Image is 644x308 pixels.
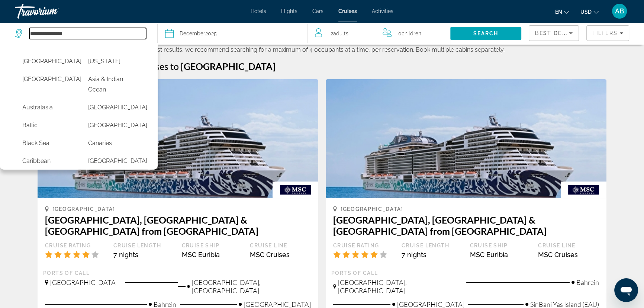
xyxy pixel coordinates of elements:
span: [GEOGRAPHIC_DATA], [GEOGRAPHIC_DATA] [338,278,459,295]
span: [GEOGRAPHIC_DATA] [181,61,276,72]
button: Travelers: 2 adults, 0 children [307,22,450,45]
mat-select: Sort by [535,29,573,38]
a: Cruises [338,8,357,14]
div: Cruise Rating [45,242,106,249]
input: Select cruise destination [29,28,146,39]
button: Select cruise destination: Bahamas [84,100,143,115]
span: cruises to [140,61,179,72]
h3: [GEOGRAPHIC_DATA], [GEOGRAPHIC_DATA] & [GEOGRAPHIC_DATA] from [GEOGRAPHIC_DATA] [333,214,599,237]
span: December [180,31,205,36]
button: Select cruise destination: Antarctica [19,72,77,86]
span: [GEOGRAPHIC_DATA] [341,206,403,212]
button: Select cruise destination: Caribbean [19,154,77,168]
span: [GEOGRAPHIC_DATA], [GEOGRAPHIC_DATA] [191,278,311,295]
span: 0 [398,28,421,39]
a: Travorium [15,1,89,21]
a: Flights [281,8,297,14]
div: 7 nights [113,251,174,259]
div: MSC Euribia [182,251,243,259]
a: Activities [372,8,393,14]
div: Cruise Ship [470,242,531,249]
span: USD [580,9,592,15]
span: Adults [333,31,348,36]
span: Children [402,31,421,36]
div: MSC Cruises [538,251,599,259]
button: Select cruise destination: Canaries [84,136,143,150]
button: Select cruise destination: Central America [84,154,143,168]
img: Dubai, Abu Dhabi & Qatar from Dubai [38,79,318,198]
button: Search [450,27,522,40]
span: Bahrein [576,278,599,286]
div: Cruise Length [113,242,174,249]
iframe: Кнопка запуска окна обмена сообщениями [614,278,638,302]
div: Ports of call [331,270,601,276]
button: Select cruise date [165,22,300,45]
div: 7 nights [402,251,463,259]
button: Select cruise destination: Baltic [19,118,77,132]
div: MSC Cruises [250,251,311,259]
span: Filters [592,30,618,36]
button: Change currency [580,6,599,17]
span: 2 [331,28,348,39]
button: User Menu [610,3,629,19]
span: Search [473,31,499,36]
a: Hotels [251,8,266,14]
div: Cruise Line [538,242,599,249]
button: Change language [555,6,569,17]
button: Select cruise destination: Asia & Indian Ocean [84,72,143,97]
div: Ports of call [43,270,313,276]
img: Cruise company logo [273,182,318,198]
span: [GEOGRAPHIC_DATA] [52,206,115,212]
span: AB [615,7,624,15]
span: Best Deals [535,30,574,36]
button: Select cruise destination: Alaska [84,54,143,68]
button: Select cruise destination: Africa [19,54,77,68]
div: Cruise Ship [182,242,243,249]
a: Cars [312,8,323,14]
span: [GEOGRAPHIC_DATA] [50,278,117,286]
div: 2025 [180,28,217,39]
img: Dubai, Abu Dhabi & Qatar from Doha [326,79,606,198]
div: MSC Euribia [470,251,531,259]
div: Cruise Rating [333,242,394,249]
button: Select cruise destination: Black Sea [19,136,77,150]
span: en [555,9,562,15]
button: Select cruise destination: Bermuda [84,118,143,132]
button: Filters [586,25,629,41]
div: Cruise Length [402,242,463,249]
button: Select cruise destination: Australasia [19,100,77,115]
h3: [GEOGRAPHIC_DATA], [GEOGRAPHIC_DATA] & [GEOGRAPHIC_DATA] from [GEOGRAPHIC_DATA] [45,214,311,237]
div: Cruise Line [250,242,311,249]
img: Cruise company logo [561,182,606,198]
